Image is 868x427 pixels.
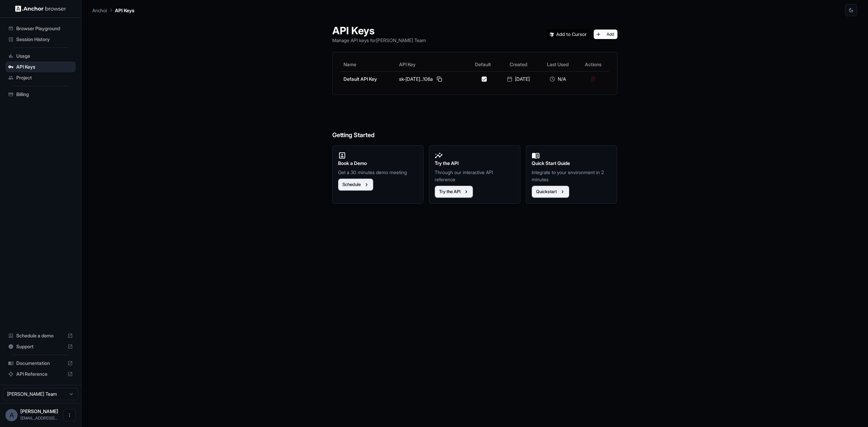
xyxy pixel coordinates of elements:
span: API Reference [16,371,65,377]
h1: API Keys [332,24,426,37]
div: Usage [5,51,76,61]
button: Quickstart [532,186,569,198]
button: Open menu [63,409,76,421]
div: Project [5,72,76,83]
th: Default [468,58,498,71]
nav: breadcrumb [92,6,134,14]
span: Billing [16,91,73,98]
button: Try the API [435,186,473,198]
button: Copy API key [435,75,443,83]
div: Documentation [5,358,76,369]
th: Actions [577,58,609,71]
p: Integrate to your environment in 2 minutes [532,169,612,183]
div: API Keys [5,61,76,72]
span: nevski00@gmail.com [20,415,58,421]
button: Add [594,30,617,39]
span: API Keys [16,63,73,70]
p: Through our interactive API reference [435,169,515,183]
h2: Quick Start Guide [532,160,612,167]
div: sk-[DATE]...106a [399,75,465,83]
div: API Reference [5,369,76,379]
div: A [5,409,18,421]
th: Created [498,58,538,71]
button: Schedule [338,179,373,191]
div: Browser Playground [5,23,76,34]
div: N/A [541,76,574,82]
span: Session History [16,36,73,43]
p: Get a 30 minutes demo meeting [338,169,418,176]
span: Schedule a demo [16,332,65,339]
img: Add anchorbrowser MCP server to Cursor [547,30,590,39]
span: Documentation [16,360,65,367]
div: Support [5,341,76,352]
th: API Key [396,58,468,71]
h6: Getting Started [332,103,617,140]
p: API Keys [115,7,134,14]
td: Default API Key [341,71,396,87]
th: Name [341,58,396,71]
span: Browser Playground [16,25,73,32]
span: Usage [16,53,73,59]
p: Manage API keys for [PERSON_NAME] Team [332,37,426,44]
span: Support [16,343,65,350]
span: Project [16,74,73,81]
div: Session History [5,34,76,45]
img: Anchor Logo [15,5,66,12]
div: [DATE] [501,76,536,82]
span: Alexander Gekov [20,408,58,414]
th: Last Used [538,58,577,71]
h2: Book a Demo [338,160,418,167]
div: Billing [5,89,76,100]
h2: Try the API [435,160,515,167]
div: Schedule a demo [5,330,76,341]
p: Anchor [92,7,107,14]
